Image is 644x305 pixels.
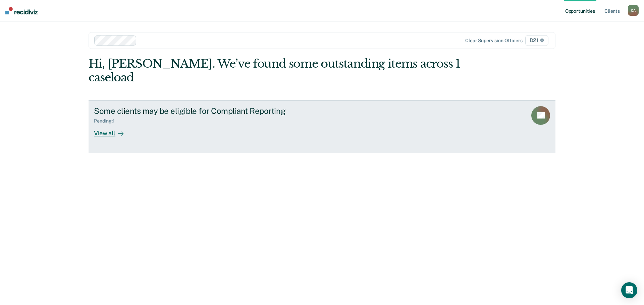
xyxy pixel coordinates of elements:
[94,124,131,137] div: View all
[465,38,522,44] div: Clear supervision officers
[5,7,38,14] img: Recidiviz
[89,100,555,153] a: Some clients may be eligible for Compliant ReportingPending:1View all
[621,282,637,298] div: Open Intercom Messenger
[628,5,639,16] div: C A
[89,57,462,84] div: Hi, [PERSON_NAME]. We’ve found some outstanding items across 1 caseload
[525,35,548,46] span: D21
[94,106,329,116] div: Some clients may be eligible for Compliant Reporting
[94,118,120,124] div: Pending : 1
[628,5,639,16] button: CA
